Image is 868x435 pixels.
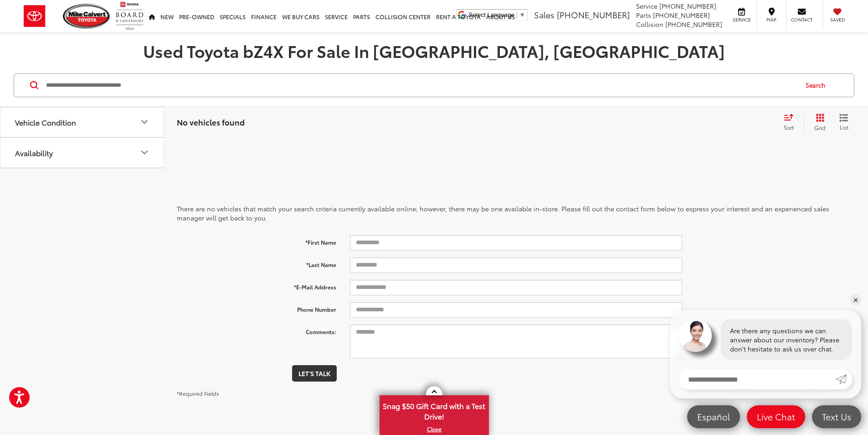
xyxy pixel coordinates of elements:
[721,319,852,360] div: Are there any questions we can answer about our inventory? Please don't hesitate to ask us over c...
[636,20,663,29] span: Collision
[804,113,832,131] button: Grid View
[636,10,651,20] span: Parts
[791,16,812,23] span: Contact
[45,74,797,96] input: Search by Make, Model, or Keyword
[15,118,76,126] div: Vehicle Condition
[63,4,111,29] img: Mike Calvert Toyota
[817,411,856,422] span: Text Us
[747,405,805,428] a: Live Chat
[836,369,852,389] a: Submit
[832,113,855,131] button: List View
[797,74,838,97] button: Search
[693,411,734,422] span: Español
[380,396,488,424] span: Snag $50 Gift Card with a Test Drive!
[679,319,712,352] img: Agent profile photo
[827,16,847,23] span: Saved
[170,325,343,336] label: Comments:
[0,107,164,137] button: Vehicle ConditionVehicle Condition
[170,302,343,314] label: Phone Number
[784,123,794,131] span: Sort
[170,257,343,269] label: *Last Name
[653,10,710,20] span: [PHONE_NUMBER]
[177,204,855,222] p: There are no vehicles that match your search criteria currently available online; however, there ...
[659,1,716,10] span: [PHONE_NUMBER]
[731,16,752,23] span: Service
[779,113,804,131] button: Select sort value
[761,16,781,23] span: Map
[636,1,657,10] span: Service
[177,389,219,397] small: *Required Fields
[139,116,150,127] div: Vehicle Condition
[15,148,53,157] div: Availability
[839,123,848,131] span: List
[812,405,861,428] a: Text Us
[534,9,555,21] span: Sales
[177,116,245,127] span: No vehicles found
[170,280,343,291] label: *E-Mail Address
[679,369,836,389] input: Enter your message
[814,124,826,131] span: Grid
[170,235,343,246] label: *First Name
[292,365,337,382] button: Let's Talk
[139,147,150,158] div: Availability
[665,20,722,29] span: [PHONE_NUMBER]
[752,411,800,422] span: Live Chat
[687,405,740,428] a: Español
[519,11,525,18] span: ▼
[0,138,164,168] button: AvailabilityAvailability
[557,9,630,21] span: [PHONE_NUMBER]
